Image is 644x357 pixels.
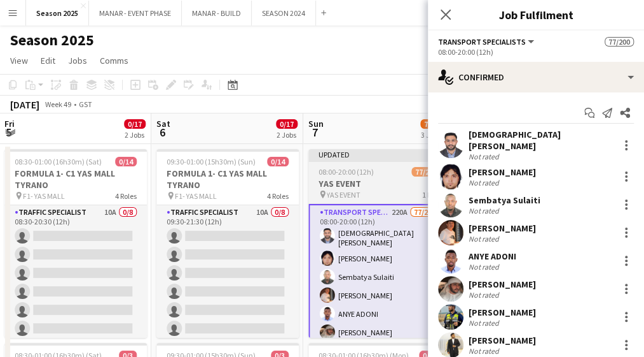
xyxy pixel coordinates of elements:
[89,1,182,25] button: MANAR - EVENT PHASE
[95,52,134,69] a: Comms
[156,149,299,338] app-job-card: 09:30-01:00 (15h30m) (Sun)0/14FORMULA 1- C1 YAS MALL TYRANO F1- YAS MALL4 RolesTraffic Specialist...
[156,118,170,129] span: Sat
[156,168,299,191] h3: FORMULA 1- C1 YAS MALL TYRANO
[605,37,634,47] span: 77/200
[10,98,39,111] div: [DATE]
[10,55,28,66] span: View
[308,149,451,159] div: Updated
[36,52,60,69] a: Edit
[428,62,644,92] div: Confirmed
[79,99,92,109] div: GST
[100,55,128,66] span: Comms
[469,335,536,346] div: [PERSON_NAME]
[124,119,146,129] span: 0/17
[5,52,33,69] a: View
[15,157,102,166] span: 08:30-01:00 (16h30m) (Sat)
[422,190,441,200] span: 1 Role
[469,279,536,290] div: [PERSON_NAME]
[319,167,374,177] span: 08:00-20:00 (12h)
[420,119,449,129] span: 77/217
[4,168,147,191] h3: FORMULA 1- C1 YAS MALL TYRANO
[267,157,289,166] span: 0/14
[4,118,15,129] span: Fri
[469,262,502,272] div: Not rated
[411,167,441,177] span: 77/200
[428,6,644,23] h3: Job Fulfilment
[469,129,613,152] div: [DEMOGRAPHIC_DATA][PERSON_NAME]
[469,318,502,328] div: Not rated
[306,125,324,140] span: 7
[438,37,536,47] button: Transport Specialists
[252,1,316,25] button: SEASON 2024
[469,307,536,318] div: [PERSON_NAME]
[469,290,502,300] div: Not rated
[469,346,502,356] div: Not rated
[3,125,15,140] span: 5
[308,178,451,189] h3: YAS EVENT
[175,191,217,201] span: F1- YAS MALL
[4,149,147,338] app-job-card: 08:30-01:00 (16h30m) (Sat)0/14FORMULA 1- C1 YAS MALL TYRANO F1- YAS MALL4 RolesTraffic Specialist...
[154,125,170,140] span: 6
[182,1,252,25] button: MANAR - BUILD
[421,130,449,140] div: 3 Jobs
[469,178,502,187] div: Not rated
[167,157,256,166] span: 09:30-01:00 (15h30m) (Sun)
[277,130,297,140] div: 2 Jobs
[469,234,502,244] div: Not rated
[115,191,137,201] span: 4 Roles
[125,130,145,140] div: 2 Jobs
[63,52,92,69] a: Jobs
[469,166,536,178] div: [PERSON_NAME]
[308,149,451,338] app-job-card: Updated08:00-20:00 (12h)77/200YAS EVENT YAS EVENT1 RoleTransport Specialists220A77/20008:00-20:00...
[276,119,298,129] span: 0/17
[68,55,87,66] span: Jobs
[308,118,324,129] span: Sun
[115,157,137,166] span: 0/14
[26,1,89,25] button: Season 2025
[267,191,289,201] span: 4 Roles
[469,152,502,161] div: Not rated
[438,47,634,57] div: 08:00-20:00 (12h)
[41,55,55,66] span: Edit
[469,251,516,262] div: ANYE ADONI
[10,31,94,50] h1: Season 2025
[23,191,65,201] span: F1- YAS MALL
[469,206,502,215] div: Not rated
[327,190,360,200] span: YAS EVENT
[42,99,74,109] span: Week 49
[469,222,536,234] div: [PERSON_NAME]
[469,194,540,206] div: Sembatya Sulaiti
[438,37,526,47] span: Transport Specialists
